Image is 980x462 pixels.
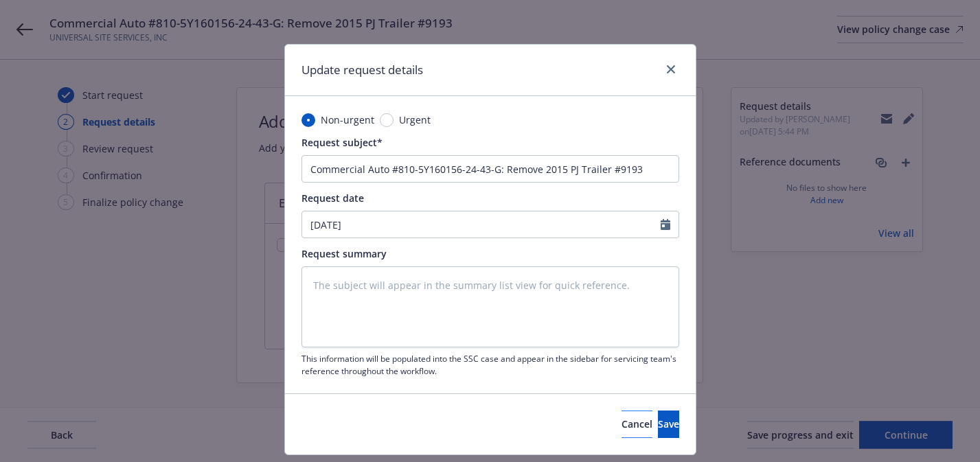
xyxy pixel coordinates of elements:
[301,136,383,149] span: Request subject*
[622,417,652,430] span: Cancel
[658,411,679,438] button: Save
[302,211,661,238] input: MM/DD/YYYY
[399,113,431,127] span: Urgent
[321,113,374,127] span: Non-urgent
[301,192,364,205] span: Request date
[301,61,423,79] h1: Update request details
[661,219,670,230] svg: Calendar
[658,417,679,430] span: Save
[301,353,679,376] span: This information will be populated into the SSC case and appear in the sidebar for servicing team...
[301,247,387,260] span: Request summary
[301,113,315,127] input: Non-urgent
[663,61,679,78] a: close
[622,411,652,438] button: Cancel
[301,155,679,183] input: The subject will appear in the summary list view for quick reference.
[380,113,394,127] input: Urgent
